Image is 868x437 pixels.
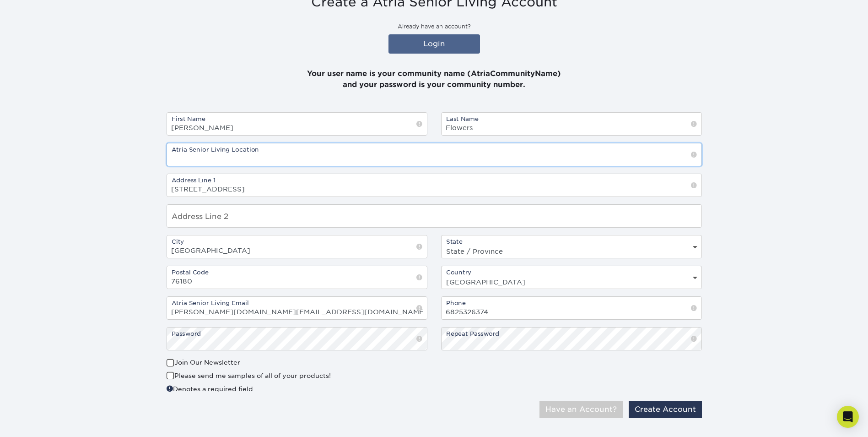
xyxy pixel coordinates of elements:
[167,358,240,367] label: Join Our Newsletter
[539,401,623,418] button: Have an Account?
[563,358,685,389] iframe: reCAPTCHA
[629,401,702,418] button: Create Account
[167,371,331,380] label: Please send me samples of all of your products!
[167,384,427,393] div: Denotes a required field.
[167,22,702,31] p: Already have an account?
[388,34,480,54] a: Login
[167,57,702,90] p: Your user name is your community name (AtriaCommunityName) and your password is your community nu...
[837,406,859,428] div: Open Intercom Messenger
